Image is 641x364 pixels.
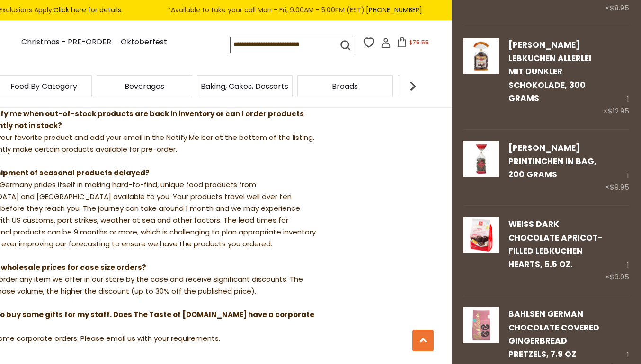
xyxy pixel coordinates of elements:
[463,38,499,117] a: Wicklein Lebkuchen Allerlei mit Dunkler Schokolade
[508,218,603,270] a: Weiss Dark Chocolate Apricot-Filled Lebkuchen Hearts, 5.5 oz.
[508,142,596,181] a: [PERSON_NAME] Printinchen in Bag, 200 grams
[605,141,629,194] div: 1 ×
[10,83,77,90] a: Food By Category
[409,38,429,46] span: $75.55
[463,141,499,194] a: Lambertz Schoko Printinchen
[610,3,629,13] span: $8.95
[53,5,123,15] a: Click here for details.
[21,36,111,49] a: Christmas - PRE-ORDER
[463,38,499,74] img: Wicklein Lebkuchen Allerlei mit Dunkler Schokolade
[610,272,629,282] span: $3.95
[603,38,629,117] div: 1 ×
[403,77,422,95] img: next arrow
[168,5,422,16] span: *Available to take your call Mon - Fri, 9:00AM - 5:00PM (EST).
[125,83,164,90] a: Beverages
[121,36,167,49] a: Oktoberfest
[201,83,288,90] a: Baking, Cakes, Desserts
[332,83,358,90] a: Breads
[366,5,422,15] a: [PHONE_NUMBER]
[608,106,629,116] span: $12.95
[605,217,629,283] div: 1 ×
[393,37,433,51] button: $75.55
[463,217,499,253] img: Weiss Apricot Filled Lebkuchen Herzen in Dark Chocolate
[463,217,499,283] a: Weiss Apricot Filled Lebkuchen Herzen in Dark Chocolate
[463,307,499,343] img: Bahlsen German Chocolate Covered Gingerbread Pretzels
[463,141,499,177] img: Lambertz Schoko Printinchen
[610,182,629,192] span: $9.95
[508,39,591,104] a: [PERSON_NAME] Lebkuchen Allerlei mit Dunkler Schokolade, 300 grams
[508,308,599,360] a: Bahlsen German Chocolate Covered Gingerbread Pretzels, 7.9 oz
